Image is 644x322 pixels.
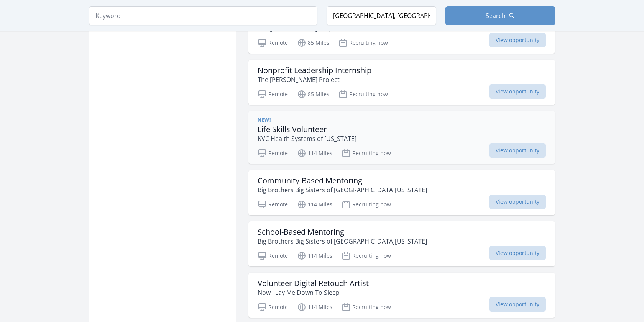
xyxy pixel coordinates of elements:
span: View opportunity [489,33,546,47]
p: Recruiting now [338,90,388,99]
a: Nonprofit Leadership Internship The [PERSON_NAME] Project Remote 85 Miles Recruiting now View opp... [248,60,555,105]
span: View opportunity [489,297,546,312]
p: Remote [258,251,288,260]
span: View opportunity [489,84,546,99]
p: Remote [258,38,288,47]
p: Recruiting now [342,302,391,312]
h3: Life Skills Volunteer [258,125,356,134]
span: New! [258,117,271,123]
input: Keyword [89,6,317,25]
p: Recruiting now [342,149,391,158]
p: Remote [258,90,288,99]
a: New! Life Skills Volunteer KVC Health Systems of [US_STATE] Remote 114 Miles Recruiting now View ... [248,111,555,164]
a: Community-Based Mentoring Big Brothers Big Sisters of [GEOGRAPHIC_DATA][US_STATE] Remote 114 Mile... [248,170,555,215]
h3: Nonprofit Leadership Internship [258,66,371,75]
span: View opportunity [489,195,546,209]
p: 114 Miles [297,200,332,209]
p: Remote [258,200,288,209]
p: 85 Miles [297,38,329,47]
input: Location [327,6,436,25]
h3: Volunteer Digital Retouch Artist [258,279,369,288]
h3: Community-Based Mentoring [258,176,427,185]
p: Big Brothers Big Sisters of [GEOGRAPHIC_DATA][US_STATE] [258,185,427,195]
p: Recruiting now [342,251,391,260]
p: 85 Miles [297,90,329,99]
p: The [PERSON_NAME] Project [258,75,371,84]
span: View opportunity [489,246,546,260]
p: Remote [258,302,288,312]
p: 114 Miles [297,149,332,158]
span: View opportunity [489,143,546,158]
p: KVC Health Systems of [US_STATE] [258,134,356,143]
a: School-Based Mentoring Big Brothers Big Sisters of [GEOGRAPHIC_DATA][US_STATE] Remote 114 Miles R... [248,221,555,266]
p: Remote [258,149,288,158]
p: Recruiting now [338,38,388,47]
a: Volunteer Digital Retouch Artist Now I Lay Me Down To Sleep Remote 114 Miles Recruiting now View ... [248,273,555,318]
p: Big Brothers Big Sisters of [GEOGRAPHIC_DATA][US_STATE] [258,237,427,246]
button: Search [445,6,555,25]
p: 114 Miles [297,251,332,260]
p: Now I Lay Me Down To Sleep [258,288,369,297]
h3: School-Based Mentoring [258,227,427,237]
span: Search [486,11,506,20]
p: Recruiting now [342,200,391,209]
p: 114 Miles [297,302,332,312]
